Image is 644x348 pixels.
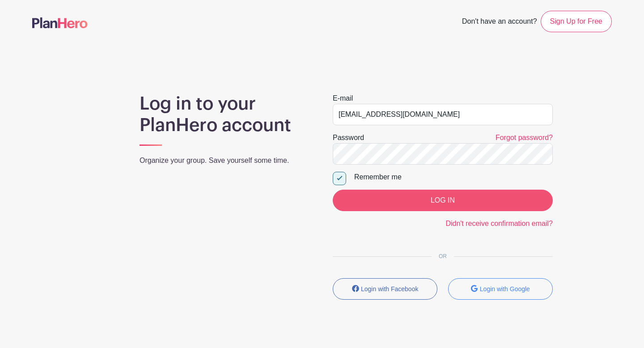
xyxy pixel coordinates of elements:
label: Password [333,132,364,143]
label: E-mail [333,93,353,104]
span: OR [432,253,454,259]
button: Login with Google [448,278,553,300]
small: Login with Google [480,285,530,293]
button: Login with Facebook [333,278,437,300]
img: logo-507f7623f17ff9eddc593b1ce0a138ce2505c220e1c5a4e2b4648c50719b7d32.svg [32,17,88,28]
span: Don't have an account? [462,13,537,32]
a: Sign Up for Free [541,11,612,32]
a: Forgot password? [496,134,553,141]
h1: Log in to your PlanHero account [140,93,311,136]
p: Organize your group. Save yourself some time. [140,155,311,166]
div: Remember me [354,172,553,182]
input: LOG IN [333,190,553,211]
input: e.g. julie@eventco.com [333,104,553,125]
a: Didn't receive confirmation email? [445,220,553,227]
small: Login with Facebook [361,285,418,293]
